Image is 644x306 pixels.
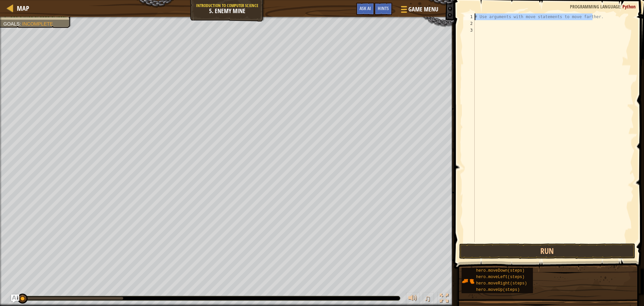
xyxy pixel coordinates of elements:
[356,3,374,15] button: Ask AI
[378,5,389,11] span: Hints
[13,4,29,13] a: Map
[476,268,524,273] span: hero.moveDown(steps)
[406,292,419,306] button: Adjust volume
[620,3,622,10] span: :
[622,3,636,10] span: Python
[437,292,451,306] button: Toggle fullscreen
[3,21,20,27] span: Goals
[476,288,520,292] span: hero.moveUp(steps)
[570,3,620,10] span: Programming language
[476,281,527,286] span: hero.moveRight(steps)
[464,13,475,20] div: 1
[423,292,434,306] button: ♫
[464,27,475,34] div: 3
[11,295,19,303] button: Ask AI
[476,275,524,279] span: hero.moveLeft(steps)
[424,293,431,303] span: ♫
[17,4,29,13] span: Map
[396,3,442,18] button: Game Menu
[20,21,22,27] span: :
[360,5,371,11] span: Ask AI
[462,275,474,288] img: portrait.png
[459,243,636,259] button: Run
[464,20,475,27] div: 2
[22,21,53,27] span: Incomplete
[408,5,438,14] span: Game Menu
